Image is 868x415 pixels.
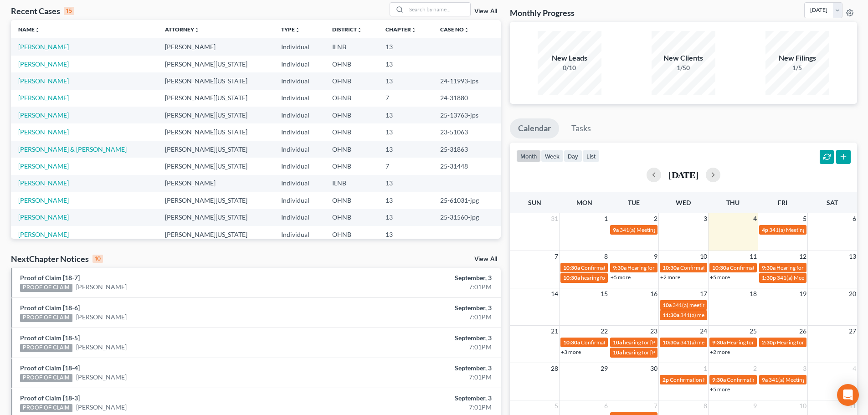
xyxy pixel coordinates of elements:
td: OHNB [325,141,378,158]
span: Hearing for [PERSON_NAME] [727,339,798,346]
span: 10:30a [663,264,679,271]
div: Recent Cases [11,5,74,16]
span: 9 [653,251,658,262]
span: Confirmation Hearing for [PERSON_NAME] [727,376,831,383]
button: month [516,150,541,162]
span: Mon [576,199,592,206]
a: [PERSON_NAME] [18,77,69,85]
a: Districtunfold_more [332,26,362,33]
i: unfold_more [464,27,469,33]
span: 19 [798,288,807,299]
span: 10:30a [563,339,580,346]
div: Open Intercom Messenger [837,384,859,406]
a: View All [474,8,497,15]
span: 22 [600,326,609,337]
div: 15 [64,7,74,15]
td: [PERSON_NAME][US_STATE] [158,56,273,72]
span: 6 [603,400,609,411]
span: 2 [752,363,758,374]
a: [PERSON_NAME] [76,373,127,382]
a: +3 more [561,348,581,355]
a: View All [474,256,497,262]
div: PROOF OF CLAIM [20,374,72,382]
a: [PERSON_NAME] [18,231,69,238]
a: [PERSON_NAME] [18,111,69,119]
td: ILNB [325,175,378,192]
span: 8 [703,400,708,411]
div: 7:01PM [340,343,492,352]
div: September, 3 [340,364,492,373]
span: 21 [550,326,559,337]
span: 9:30a [613,264,627,271]
span: 4 [752,213,758,224]
div: 7:01PM [340,403,492,412]
span: 10:30a [663,339,679,346]
a: +5 more [710,274,730,281]
td: OHNB [325,72,378,89]
span: 1 [703,363,708,374]
td: 25-31560-jpg [433,209,501,226]
span: hearing for [PERSON_NAME] [581,274,651,281]
div: September, 3 [340,303,492,313]
div: September, 3 [340,394,492,403]
span: Sat [827,199,838,206]
i: unfold_more [357,27,362,33]
span: Tue [628,199,640,206]
span: 13 [848,251,857,262]
span: 14 [550,288,559,299]
span: 10a [663,302,672,308]
td: Individual [274,141,325,158]
td: OHNB [325,158,378,174]
td: OHNB [325,226,378,243]
span: 9:30a [762,264,776,271]
td: [PERSON_NAME][US_STATE] [158,90,273,107]
a: Calendar [510,118,559,138]
td: [PERSON_NAME] [158,175,273,192]
a: [PERSON_NAME] & [PERSON_NAME] [18,145,127,153]
td: [PERSON_NAME] [158,38,273,55]
td: Individual [274,226,325,243]
span: 4p [762,226,768,233]
span: 6 [852,213,857,224]
a: [PERSON_NAME] [18,128,69,136]
a: [PERSON_NAME] [18,196,69,204]
span: 5 [554,400,559,411]
div: PROOF OF CLAIM [20,314,72,322]
span: hearing for [PERSON_NAME] [623,349,693,356]
span: 3 [802,363,807,374]
td: Individual [274,107,325,123]
span: 7 [554,251,559,262]
span: 9a [613,226,619,233]
td: 25-31448 [433,158,501,174]
div: NextChapter Notices [11,253,103,264]
td: ILNB [325,38,378,55]
span: 341(a) meeting for [PERSON_NAME] [680,312,768,318]
a: Typeunfold_more [281,26,300,33]
td: OHNB [325,56,378,72]
td: OHNB [325,90,378,107]
span: 10:30a [563,274,580,281]
span: 9 [752,400,758,411]
a: +2 more [660,274,680,281]
span: 5 [802,213,807,224]
span: 16 [649,288,658,299]
a: [PERSON_NAME] [76,403,127,412]
td: OHNB [325,192,378,209]
a: Proof of Claim [18-6] [20,304,80,312]
td: Individual [274,38,325,55]
span: 23 [649,326,658,337]
span: 10a [613,349,622,356]
i: unfold_more [194,27,200,33]
span: 1 [603,213,609,224]
td: Individual [274,175,325,192]
a: Nameunfold_more [18,26,40,33]
span: 3 [703,213,708,224]
span: Confirmation Hearing for [PERSON_NAME] [680,264,785,271]
a: Chapterunfold_more [385,26,416,33]
span: Thu [726,199,740,206]
td: 25-13763-jps [433,107,501,123]
i: unfold_more [35,27,40,33]
td: 24-31880 [433,90,501,107]
a: Proof of Claim [18-3] [20,394,80,402]
span: 10:30a [563,264,580,271]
